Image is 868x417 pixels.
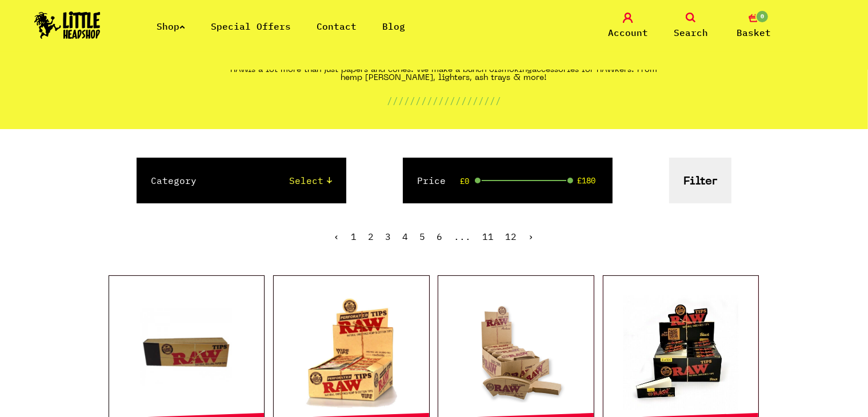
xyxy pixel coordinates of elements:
img: Little Head Shop Logo [34,11,101,39]
span: Search [674,26,708,39]
label: Price [417,174,446,187]
a: Shop [157,21,185,32]
span: 1 [351,231,357,242]
span: Basket [737,26,771,39]
span: £0 [460,177,469,186]
span: ‹ [334,231,340,242]
a: 4 [403,231,409,242]
a: 11 [483,231,494,242]
em: RAW [231,66,249,74]
a: 2 [369,231,374,242]
em: smoking [498,66,533,74]
a: 3 [386,231,391,242]
span: 0 [755,10,769,23]
a: 6 [437,231,443,242]
span: ... [454,231,471,242]
p: //////////////////// [387,94,501,107]
a: Special Offers [211,21,291,32]
button: Filter [669,158,731,203]
li: « Previous [334,232,340,241]
a: 5 [420,231,426,242]
a: Search [662,13,719,39]
a: 12 [506,231,517,242]
a: Next » [529,231,534,242]
span: Account [608,26,648,39]
label: Category [151,174,197,187]
a: Blog [382,21,405,32]
strong: is a lot more than just papers and cones. We make a bunch of [249,66,498,74]
a: 0 Basket [725,13,782,39]
strong: accessories for RAWkers. From hemp [PERSON_NAME], lighters, ash trays & more! [341,66,658,82]
a: Contact [317,21,357,32]
span: £180 [577,176,595,185]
